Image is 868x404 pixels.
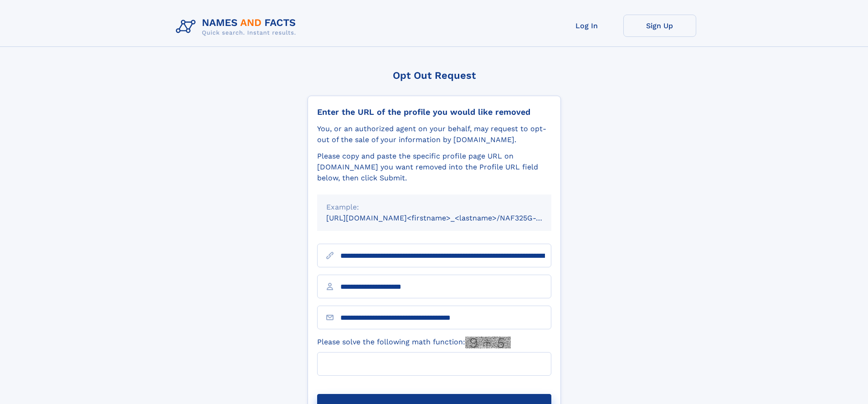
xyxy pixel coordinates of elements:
div: You, or an authorized agent on your behalf, may request to opt-out of the sale of your informatio... [317,123,551,145]
small: [URL][DOMAIN_NAME]<firstname>_<lastname>/NAF325G-xxxxxxxx [326,214,569,222]
div: Please copy and paste the specific profile page URL on [DOMAIN_NAME] you want removed into the Pr... [317,151,551,184]
div: Enter the URL of the profile you would like removed [317,107,551,117]
img: Logo Names and Facts [172,15,303,39]
a: Sign Up [623,15,696,37]
label: Please solve the following math function: [317,337,511,348]
div: Opt Out Request [308,70,561,81]
div: Example: [326,202,542,213]
a: Log In [550,15,623,37]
